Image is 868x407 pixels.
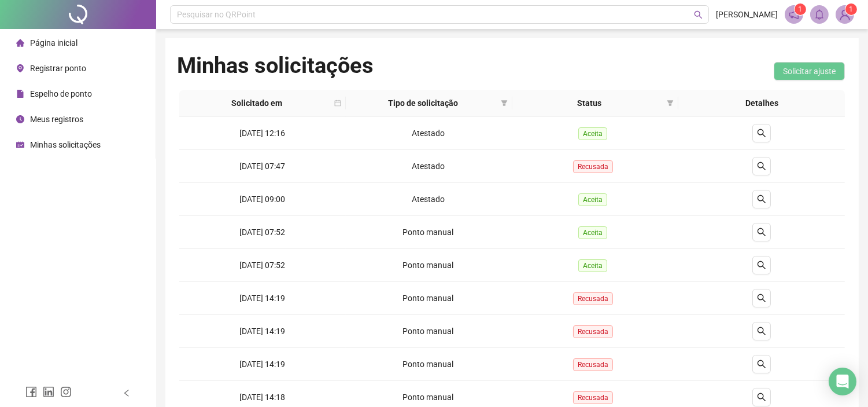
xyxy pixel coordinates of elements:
span: bell [814,9,825,20]
button: Solicitar ajuste [774,62,845,80]
span: [DATE] 14:19 [239,327,285,336]
span: search [757,393,766,402]
span: Recusada [573,358,613,371]
span: Recusada [573,391,613,404]
span: instagram [60,386,72,398]
span: search [757,327,766,336]
span: [DATE] 14:19 [239,294,285,303]
span: Recusada [573,292,613,305]
span: [DATE] 12:16 [239,129,285,138]
span: Solicitar ajuste [783,65,836,78]
span: 1 [799,5,803,13]
span: search [757,294,766,303]
img: 83971 [836,6,854,23]
span: search [757,261,766,270]
span: Solicitado em [184,97,330,109]
span: facebook [25,386,37,398]
span: Minhas solicitações [30,140,101,149]
span: Espelho de ponto [30,89,92,98]
span: Ponto manual [402,360,453,369]
span: Aceita [578,193,607,206]
span: left [123,389,131,397]
span: home [16,39,24,47]
span: clock-circle [16,115,24,123]
span: Aceita [578,127,607,140]
span: Meus registros [30,115,83,124]
span: Atestado [412,162,445,171]
span: Status [517,97,663,109]
span: filter [664,94,676,112]
span: file [16,90,24,98]
h1: Minhas solicitações [177,52,374,79]
span: filter [498,94,510,112]
span: search [757,129,766,138]
span: linkedin [43,386,54,398]
span: Aceita [578,226,607,239]
span: search [757,162,766,171]
span: search [757,195,766,204]
span: schedule [16,141,24,149]
span: Aceita [578,259,607,272]
sup: 1 [795,3,806,15]
span: Ponto manual [402,261,453,270]
span: filter [667,100,674,107]
span: Página inicial [30,38,77,47]
span: [DATE] 14:18 [239,393,285,402]
span: [DATE] 07:52 [239,261,285,270]
span: environment [16,64,24,72]
div: Open Intercom Messenger [829,368,856,395]
span: Registrar ponto [30,64,86,73]
span: [DATE] 14:19 [239,360,285,369]
span: calendar [334,100,341,107]
span: Ponto manual [402,327,453,336]
span: [DATE] 07:47 [239,162,285,171]
span: [DATE] 07:52 [239,228,285,237]
span: filter [501,100,508,107]
span: Atestado [412,129,445,138]
span: Recusada [573,325,613,338]
span: Ponto manual [402,393,453,402]
span: [DATE] 09:00 [239,195,285,204]
span: Atestado [412,195,445,204]
span: search [757,360,766,369]
span: Ponto manual [402,228,453,237]
span: search [694,10,703,19]
span: notification [789,9,799,20]
span: search [757,228,766,237]
th: Detalhes [678,90,845,117]
span: [PERSON_NAME] [716,8,778,21]
span: Recusada [573,160,613,173]
span: Tipo de solicitação [350,97,496,109]
span: calendar [332,94,343,112]
span: Ponto manual [402,294,453,303]
sup: Atualize o seu contato no menu Meus Dados [845,3,857,15]
span: 1 [849,5,854,13]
